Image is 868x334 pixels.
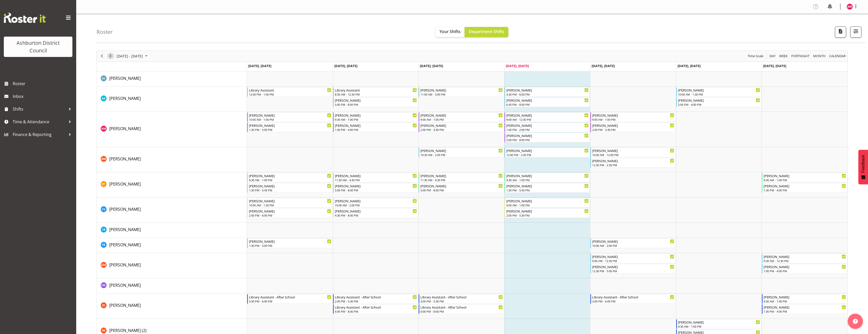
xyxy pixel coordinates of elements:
span: [DATE], [DATE] [334,64,357,68]
div: Library Assistant - After School [420,294,503,299]
div: Anna Mattson"s event - Anna Mattson Begin From Wednesday, October 8, 2025 at 9:00:00 AM GMT+13:00... [419,112,504,122]
span: Fortnight [791,53,810,59]
div: Anna Mattson"s event - Anna Mattson Begin From Friday, October 10, 2025 at 2:00:00 PM GMT+13:00 E... [590,123,676,132]
div: 3:00 PM - 5:30 PM [420,299,503,303]
div: October 06 - 12, 2025 [115,51,151,62]
div: Library Assistant [249,87,331,93]
span: Shifts [13,105,66,113]
div: [PERSON_NAME] [249,113,331,118]
div: [PERSON_NAME] [335,113,417,118]
div: 9:30 AM - 1:00 PM [249,178,331,182]
div: Isabel Wang (2)"s event - Isabel Wang Begin From Saturday, October 11, 2025 at 9:30:00 AM GMT+13:... [676,319,762,329]
div: Ben Tomassetti"s event - Ben Tomassetti Begin From Sunday, October 12, 2025 at 9:30:00 AM GMT+13:... [762,173,847,183]
div: Anna Mattson"s event - Anna Mattson Begin From Tuesday, October 7, 2025 at 1:30:00 PM GMT+13:00 E... [333,123,418,132]
span: [DATE], [DATE] [677,64,701,68]
div: Library Assistant - After School [592,294,674,299]
span: [PERSON_NAME] [109,262,141,268]
span: [PERSON_NAME] [109,156,141,162]
button: Feedback - Show survey [858,150,868,184]
div: 12:00 PM - 1:00 PM [249,92,331,96]
div: 1:30 PM - 5:00 PM [249,244,331,248]
div: [PERSON_NAME] [764,183,846,188]
div: Anna Mattson"s event - Anna Mattson Begin From Monday, October 6, 2025 at 10:00:00 AM GMT+13:00 E... [247,112,333,122]
div: Isaac Dunne"s event - Library Assistant - After School Begin From Tuesday, October 7, 2025 at 2:0... [333,294,418,304]
div: [PERSON_NAME] [249,123,331,128]
div: Anna Mattson"s event - Anna Mattson Begin From Wednesday, October 8, 2025 at 2:00:00 PM GMT+13:00... [419,123,504,132]
div: [PERSON_NAME] [335,208,417,214]
td: Isaac Dunne resource [97,294,247,319]
a: [PERSON_NAME] [109,75,141,81]
div: 6:00 PM - 8:00 PM [335,309,417,313]
div: 9:00 AM - 1:00 PM [592,117,674,122]
div: Carla Verberne"s event - Carla Verberne Begin From Tuesday, October 7, 2025 at 4:30:00 PM GMT+13:... [333,208,418,218]
div: 1:30 PM - 5:00 PM [249,128,331,132]
div: Amanda Ackroyd"s event - Amanda Ackroyd Begin From Wednesday, October 8, 2025 at 11:00:00 AM GMT+... [419,87,504,97]
div: Gabriela Marilla"s event - Gabriela Marilla Begin From Sunday, October 12, 2025 at 9:30:00 AM GMT... [762,254,847,263]
div: Carla Verberne"s event - Carla Verberne Begin From Monday, October 6, 2025 at 10:00:00 AM GMT+13:... [247,198,333,208]
a: [PERSON_NAME] [109,181,141,187]
div: 5:00 PM - 8:00 PM [335,102,417,107]
div: 11:00 AM - 3:00 PM [420,92,503,96]
div: 9:30 AM - 1:00 PM [335,117,417,122]
div: [PERSON_NAME] [592,148,674,153]
div: [PERSON_NAME] [506,133,589,138]
a: [PERSON_NAME] [109,126,141,132]
div: next period [106,51,115,62]
div: [PERSON_NAME] [764,254,846,259]
div: 10:00 AM - 1:00 PM [249,117,331,122]
span: [PERSON_NAME] [109,242,141,248]
div: [PERSON_NAME] [506,123,589,128]
div: [PERSON_NAME] [420,173,503,178]
div: 12:00 PM - 2:30 PM [506,153,589,157]
button: Department Shifts [465,27,508,37]
div: [PERSON_NAME] [420,87,503,93]
div: 1:30 PM - 4:00 PM [335,128,417,132]
span: Time & Attendance [13,118,66,126]
div: Isaac Dunne"s event - Library Assistant - After School Begin From Monday, October 6, 2025 at 5:00... [247,294,333,304]
td: Ben Tomassetti resource [97,172,247,198]
button: Time Scale [747,53,764,59]
div: 2:00 PM - 5:30 PM [335,299,417,303]
div: 9:00 AM - 12:30 PM [506,117,589,122]
div: [PERSON_NAME] [249,239,331,244]
span: [DATE], [DATE] [763,64,786,68]
div: 10:00 AM - 2:00 PM [335,203,417,207]
div: Amanda Ackroyd"s event - Amanda Ackroyd Begin From Saturday, October 11, 2025 at 2:00:00 PM GMT+1... [676,97,762,107]
div: 9:30 AM - 12:30 PM [764,259,846,263]
span: [PERSON_NAME] [109,206,141,212]
div: 10:30 AM - 2:00 PM [420,153,503,157]
div: Gabriela Marilla"s event - Gabriella Marilla Begin From Friday, October 10, 2025 at 9:00:00 AM GM... [590,254,676,263]
div: Isaac Dunne"s event - Library Assistant - After School Begin From Wednesday, October 8, 2025 at 3... [419,294,504,304]
button: Your Shifts [435,27,465,37]
div: Carla Verberne"s event - Carla Verberne Begin From Tuesday, October 7, 2025 at 10:00:00 AM GMT+13... [333,198,418,208]
a: [PERSON_NAME] [109,242,141,248]
div: [PERSON_NAME] [678,98,760,103]
div: 12:30 PM - 5:00 PM [592,269,674,273]
div: Ben Tomassetti"s event - Ben Tomassetti Begin From Monday, October 6, 2025 at 9:30:00 AM GMT+13:0... [247,173,333,183]
span: Feedback [861,155,865,173]
a: [PERSON_NAME] [109,95,141,101]
button: Fortnight [791,53,811,59]
div: 6:00 PM - 8:00 PM [420,309,503,313]
button: Timeline Week [778,53,789,59]
div: Feturi Brown"s event - Feturi Brown Begin From Monday, October 6, 2025 at 1:30:00 PM GMT+13:00 En... [247,238,333,248]
div: 3:30 PM - 6:00 PM [506,92,589,96]
button: Next [107,53,114,59]
span: [PERSON_NAME] [109,181,141,187]
span: [DATE], [DATE] [592,64,615,68]
button: Month [828,53,847,59]
div: Carla Verberne"s event - Carla Verberne Begin From Monday, October 6, 2025 at 2:00:00 PM GMT+13:0... [247,208,333,218]
span: [DATE] - [DATE] [116,53,143,59]
span: [PERSON_NAME] [109,302,141,308]
td: Celeste Bennett resource [97,223,247,238]
div: Ben Tomassetti"s event - Ben Tomassetti Begin From Thursday, October 9, 2025 at 9:30:00 AM GMT+13... [504,173,590,183]
div: 1:30 PM - 5:45 PM [506,188,589,192]
div: [PERSON_NAME] [764,294,846,299]
div: [PERSON_NAME] [420,113,503,118]
span: Roster [13,80,74,87]
span: [DATE], [DATE] [248,64,271,68]
div: [PERSON_NAME] [592,239,674,244]
div: Ben Tomassetti"s event - Ben Tomassetti Begin From Wednesday, October 8, 2025 at 5:00:00 PM GMT+1... [419,183,504,193]
span: [PERSON_NAME] [109,282,141,288]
